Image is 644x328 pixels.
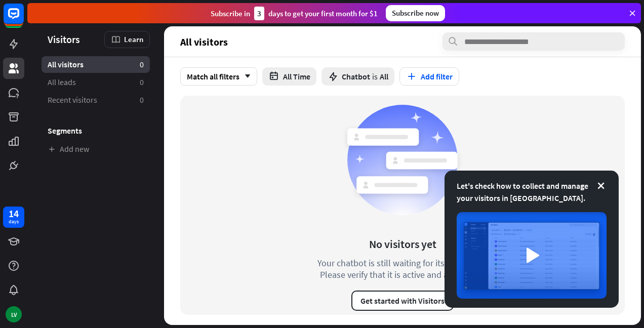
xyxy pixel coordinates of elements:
div: days [9,218,19,225]
div: Subscribe now [386,5,445,21]
span: is [372,71,378,81]
span: All [380,71,388,81]
span: Chatbot [342,71,370,81]
span: All leads [48,77,76,88]
button: Get started with Visitors [351,291,454,311]
div: Match all filters [180,67,257,86]
aside: 0 [140,59,144,70]
button: All Time [262,67,316,86]
a: 14 days [3,207,24,228]
div: No visitors yet [369,237,436,251]
h3: Segments [42,126,150,136]
a: All leads 0 [42,74,150,91]
div: Let's check how to collect and manage your visitors in [GEOGRAPHIC_DATA]. [457,180,607,204]
img: image [457,212,607,299]
button: Open LiveChat chat widget [8,4,38,34]
a: Recent visitors 0 [42,92,150,108]
div: Subscribe in days to get your first month for $1 [211,7,378,20]
div: LV [6,306,22,322]
div: 3 [254,7,264,20]
span: Recent visitors [48,95,97,105]
div: Your chatbot is still waiting for its first visitor. Please verify that it is active and accessible. [299,257,506,280]
aside: 0 [140,77,144,88]
i: arrow_down [239,73,251,79]
div: 14 [9,209,19,218]
aside: 0 [140,95,144,105]
span: Learn [124,34,143,44]
button: Add filter [399,67,459,86]
span: All visitors [48,59,84,70]
a: Add new [42,141,150,157]
span: All visitors [180,36,228,48]
span: Visitors [48,33,80,45]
